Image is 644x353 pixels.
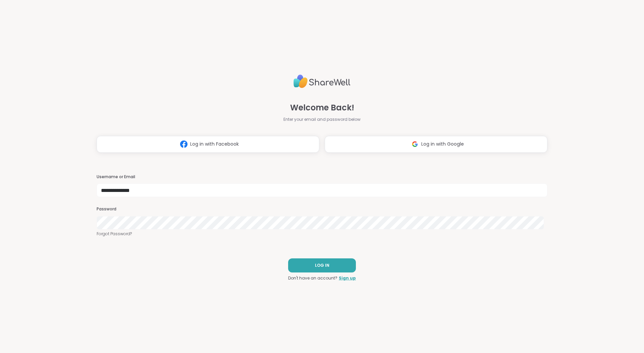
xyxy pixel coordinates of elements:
[97,174,547,180] h3: Username or Email
[421,141,464,148] span: Log in with Google
[409,138,421,150] img: ShareWell Logomark
[288,258,356,272] button: LOG IN
[97,231,547,237] a: Forgot Password?
[339,275,356,281] a: Sign up
[325,136,547,153] button: Log in with Google
[97,136,319,153] button: Log in with Facebook
[97,206,547,212] h3: Password
[190,141,239,148] span: Log in with Facebook
[290,102,354,114] span: Welcome Back!
[315,262,329,268] span: LOG IN
[288,275,337,281] span: Don't have an account?
[177,138,190,150] img: ShareWell Logomark
[293,72,351,91] img: ShareWell Logo
[283,116,361,122] span: Enter your email and password below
